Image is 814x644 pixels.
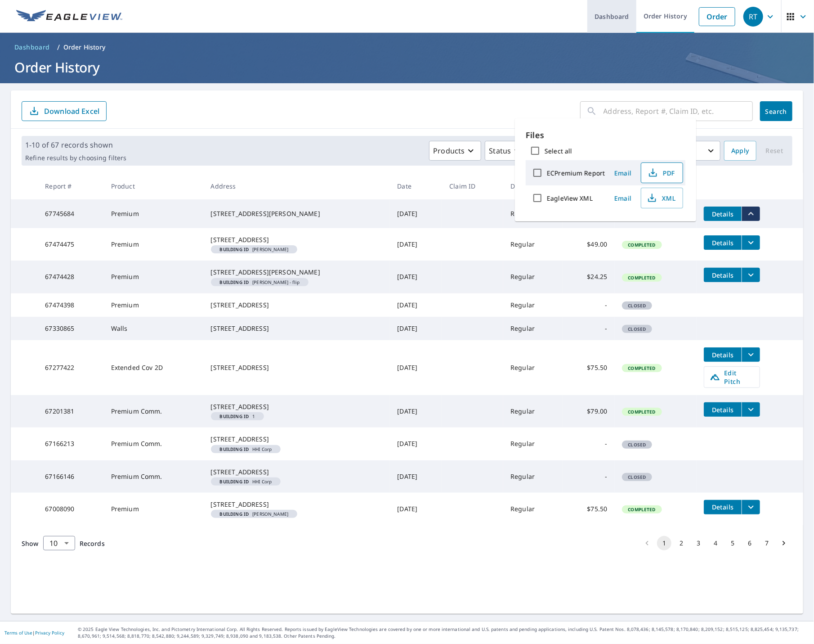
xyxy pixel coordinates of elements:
[215,447,277,451] span: HHI Corp
[742,500,760,514] button: filesDropdownBtn-67008090
[211,324,383,333] div: [STREET_ADDRESS]
[211,435,383,444] div: [STREET_ADDRESS]
[44,106,99,116] p: Download Excel
[709,210,736,218] span: Details
[22,539,39,548] span: Show
[63,43,106,52] p: Order History
[220,414,249,419] em: Building ID
[104,293,204,317] td: Premium
[38,493,103,525] td: 67008090
[220,447,249,451] em: Building ID
[220,247,249,252] em: Building ID
[104,173,204,199] th: Product
[563,395,615,428] td: $79.00
[390,199,442,228] td: [DATE]
[11,40,803,54] nav: breadcrumb
[211,468,383,477] div: [STREET_ADDRESS]
[503,493,562,525] td: Regular
[104,199,204,228] td: Premium
[563,428,615,460] td: -
[503,228,562,261] td: Regular
[647,167,675,178] span: PDF
[211,209,383,218] div: [STREET_ADDRESS][PERSON_NAME]
[390,428,442,460] td: [DATE]
[104,395,204,428] td: Premium Comm.
[104,228,204,261] td: Premium
[78,626,810,639] p: © 2025 Eagle View Technologies, Inc. and Pictometry International Corp. All Rights Reserved. Repo...
[104,460,204,493] td: Premium Comm.
[211,268,383,277] div: [STREET_ADDRESS][PERSON_NAME]
[35,630,64,636] a: Privacy Policy
[760,101,792,121] button: Search
[220,280,249,284] em: Building ID
[80,539,105,548] span: Records
[563,228,615,261] td: $49.00
[709,351,736,359] span: Details
[503,428,562,460] td: Regular
[104,261,204,293] td: Premium
[11,58,803,77] h1: Order History
[38,173,103,199] th: Report #
[639,536,792,550] nav: pagination navigation
[612,194,634,203] span: Email
[742,402,760,417] button: filesDropdownBtn-67201381
[429,141,481,161] button: Products
[38,199,103,228] td: 67745684
[211,402,383,411] div: [STREET_ADDRESS]
[38,261,103,293] td: 67474428
[104,317,204,340] td: Walls
[709,503,736,511] span: Details
[38,228,103,261] td: 67474475
[704,402,742,417] button: detailsBtn-67201381
[14,43,50,52] span: Dashboard
[390,228,442,261] td: [DATE]
[709,271,736,279] span: Details
[390,293,442,317] td: [DATE]
[503,293,562,317] td: Regular
[4,630,64,635] p: |
[547,194,593,203] label: EagleView XML
[442,173,503,199] th: Claim ID
[612,169,634,177] span: Email
[704,347,742,362] button: detailsBtn-67277422
[742,268,760,282] button: filesDropdownBtn-67474428
[433,145,465,156] p: Products
[704,500,742,514] button: detailsBtn-67008090
[742,207,760,221] button: filesDropdownBtn-67745684
[708,536,723,550] button: Go to page 4
[503,199,562,228] td: Regular
[608,191,637,205] button: Email
[390,460,442,493] td: [DATE]
[211,500,383,509] div: [STREET_ADDRESS]
[211,301,383,310] div: [STREET_ADDRESS]
[204,173,390,199] th: Address
[503,173,562,199] th: Delivery
[43,531,75,556] div: 10
[104,428,204,460] td: Premium Comm.
[623,242,661,248] span: Completed
[623,441,652,448] span: Closed
[43,536,75,550] div: Show 10 records
[220,512,249,516] em: Building ID
[390,173,442,199] th: Date
[623,474,652,480] span: Closed
[390,493,442,525] td: [DATE]
[709,405,736,414] span: Details
[704,268,742,282] button: detailsBtn-67474428
[743,7,763,27] div: RT
[647,193,675,203] span: XML
[545,147,572,155] label: Select all
[38,428,103,460] td: 67166213
[657,536,671,550] button: page 1
[25,140,126,150] p: 1-10 of 67 records shown
[674,536,689,550] button: Go to page 2
[742,347,760,362] button: filesDropdownBtn-67277422
[623,302,652,309] span: Closed
[563,317,615,340] td: -
[211,235,383,244] div: [STREET_ADDRESS]
[215,247,294,252] span: [PERSON_NAME]
[390,395,442,428] td: [DATE]
[623,365,661,371] span: Completed
[503,317,562,340] td: Regular
[38,395,103,428] td: 67201381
